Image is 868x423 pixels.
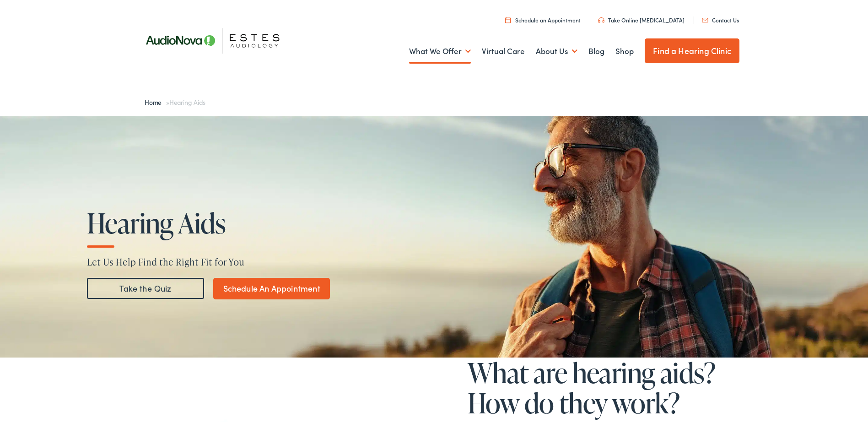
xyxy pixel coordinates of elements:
a: Blog [588,33,604,66]
img: utility icon [598,16,604,21]
a: What We Offer [409,33,471,66]
a: Virtual Care [482,33,525,66]
a: Schedule An Appointment [213,276,330,298]
a: Contact Us [702,14,739,22]
h1: Hearing Aids [87,206,365,236]
a: Take Online [MEDICAL_DATA] [598,14,685,22]
img: utility icon [505,15,511,21]
p: Let Us Help Find the Right Fit for You [87,253,788,267]
a: Home [145,96,166,105]
span: Hearing Aids [169,96,205,105]
a: About Us [536,33,577,66]
a: Find a Hearing Clinic [645,37,739,61]
a: Schedule an Appointment [505,14,581,22]
a: Take the Quiz [87,276,204,297]
img: utility icon [702,16,708,21]
span: » [145,96,205,105]
a: Shop [615,33,634,66]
